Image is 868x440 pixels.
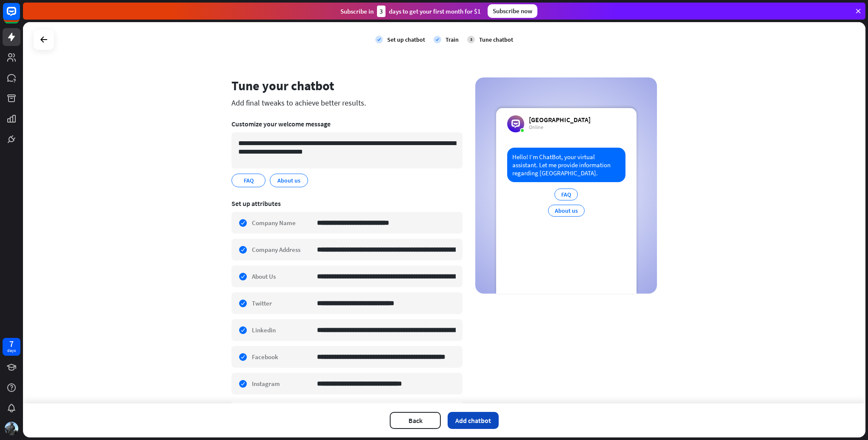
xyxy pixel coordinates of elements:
button: Add chatbot [448,412,499,429]
i: check [434,36,441,43]
div: About us [548,205,585,217]
button: Back [390,412,441,429]
div: days [7,348,16,354]
div: Set up chatbot [387,36,425,43]
div: Online [529,124,591,131]
div: 7 [9,340,14,348]
div: [GEOGRAPHIC_DATA] [529,115,591,124]
div: Customize your welcome message [231,120,463,128]
div: Set up attributes [231,199,463,208]
div: Tune chatbot [479,36,513,43]
div: Train [445,36,459,43]
div: 3 [377,6,385,17]
span: About us [277,176,301,185]
button: Open LiveChat chat widget [7,3,32,29]
div: Subscribe in days to get your first month for $1 [340,6,481,17]
span: FAQ [243,176,254,185]
div: FAQ [554,189,578,200]
a: 7 days [3,338,20,356]
div: 3 [467,36,475,43]
div: Tune your chatbot [231,77,463,94]
div: Subscribe now [488,4,537,18]
div: Add final tweaks to achieve better results. [231,98,463,108]
i: check [375,36,383,43]
div: Hello! I’m ChatBot, your virtual assistant. Let me provide information regarding [GEOGRAPHIC_DATA]. [507,148,625,182]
